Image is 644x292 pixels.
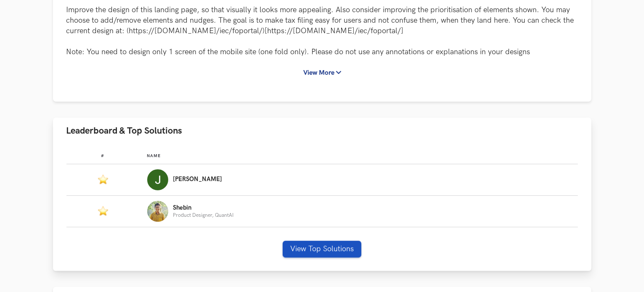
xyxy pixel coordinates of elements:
[147,153,161,158] span: Name
[66,125,183,137] span: Leaderboard & Top Solutions
[173,176,223,183] p: [PERSON_NAME]
[296,65,349,81] button: View More
[98,205,108,216] img: Featured
[173,205,234,211] p: Shebin
[101,153,104,158] span: #
[53,118,591,144] button: Leaderboard & Top Solutions
[53,144,591,271] div: Leaderboard & Top Solutions
[173,213,234,218] p: Product Designer, QuantAI
[98,174,108,185] img: Featured
[66,147,578,227] table: Leaderboard
[283,241,361,258] button: View Top Solutions
[147,201,168,222] img: Profile photo
[147,169,168,190] img: Profile photo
